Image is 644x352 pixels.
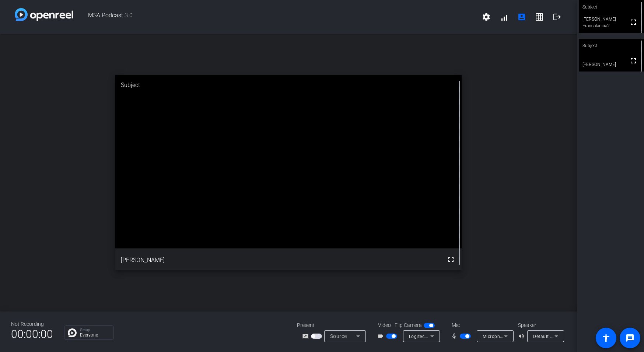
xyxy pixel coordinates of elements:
mat-icon: fullscreen [629,56,638,65]
span: Source [330,333,347,339]
img: white-gradient.svg [15,8,73,21]
mat-icon: message [626,334,634,342]
mat-icon: grid_on [535,13,544,21]
div: Mic [444,321,518,329]
span: Logitech Webcam C930e (046d:0843) [409,333,491,339]
span: Microphone (TONOR TD510 Dynamic Mic) [483,333,573,339]
mat-icon: fullscreen [447,255,455,264]
mat-icon: settings [482,13,491,21]
span: Video [378,321,391,329]
mat-icon: mic_none [451,332,460,341]
mat-icon: account_box [517,13,526,21]
mat-icon: fullscreen [629,18,638,27]
div: Subject [579,39,644,53]
div: Not Recording [11,320,53,328]
span: 00:00:00 [11,325,53,343]
mat-icon: accessibility [602,334,610,342]
div: Present [297,321,371,329]
span: MSA Podcast 3.0 [73,8,477,26]
mat-icon: volume_up [518,332,527,341]
mat-icon: logout [553,13,561,21]
mat-icon: videocam_outline [377,332,386,341]
p: Group [80,328,110,332]
button: signal_cellular_alt [495,8,513,26]
p: Everyone [80,333,110,337]
span: Default - Headphones (Jabra SPEAK 510 USB) [533,333,633,339]
mat-icon: screen_share_outline [302,332,311,341]
span: Flip Camera [395,321,422,329]
div: Subject [115,75,462,95]
img: Chat Icon [68,328,77,337]
div: Speaker [518,321,562,329]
